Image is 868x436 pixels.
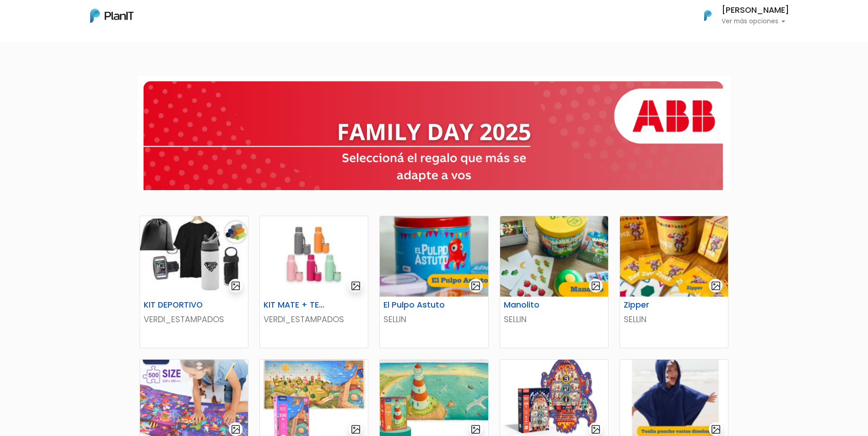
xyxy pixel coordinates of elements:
a: gallery-light El Pulpo Astuto SELLIN [379,216,488,348]
img: thumb_Captura_de_pantalla_2025-07-29_101456.png [380,216,488,297]
img: thumb_Captura_de_pantalla_2025-07-29_104833.png [500,216,608,297]
img: thumb_Captura_de_pantalla_2025-07-29_105257.png [620,216,728,297]
img: gallery-light [231,424,241,435]
p: SELLIN [624,314,724,325]
a: gallery-light KIT DEPORTIVO VERDI_ESTAMPADOS [140,216,248,348]
img: gallery-light [591,424,601,435]
img: gallery-light [350,281,361,291]
img: gallery-light [350,424,361,435]
h6: KIT DEPORTIVO [138,300,213,310]
h6: [PERSON_NAME] [722,6,789,15]
img: gallery-light [470,281,481,291]
img: PlanIt Logo [90,9,134,23]
img: thumb_WhatsApp_Image_2025-05-26_at_09.52.07.jpeg [140,216,248,297]
h6: Manolito [498,300,573,310]
a: gallery-light KIT MATE + TERMO VERDI_ESTAMPADOS [259,216,368,348]
img: gallery-light [711,281,721,291]
h6: KIT MATE + TERMO [258,300,333,310]
p: SELLIN [383,314,484,325]
p: VERDI_ESTAMPADOS [144,314,244,325]
p: SELLIN [504,314,604,325]
img: gallery-light [231,281,241,291]
img: thumb_2000___2000-Photoroom_-_2025-07-02T103351.963.jpg [260,216,368,297]
a: gallery-light Manolito SELLIN [500,216,609,348]
p: VERDI_ESTAMPADOS [264,314,364,325]
img: gallery-light [711,424,721,435]
img: gallery-light [470,424,481,435]
a: gallery-light Zipper SELLIN [620,216,728,348]
h6: El Pulpo Astuto [378,300,453,310]
img: PlanIt Logo [698,5,718,26]
p: Ver más opciones [722,18,789,25]
img: gallery-light [591,281,601,291]
button: PlanIt Logo [PERSON_NAME] Ver más opciones [692,4,789,27]
h6: Zipper [618,300,693,310]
